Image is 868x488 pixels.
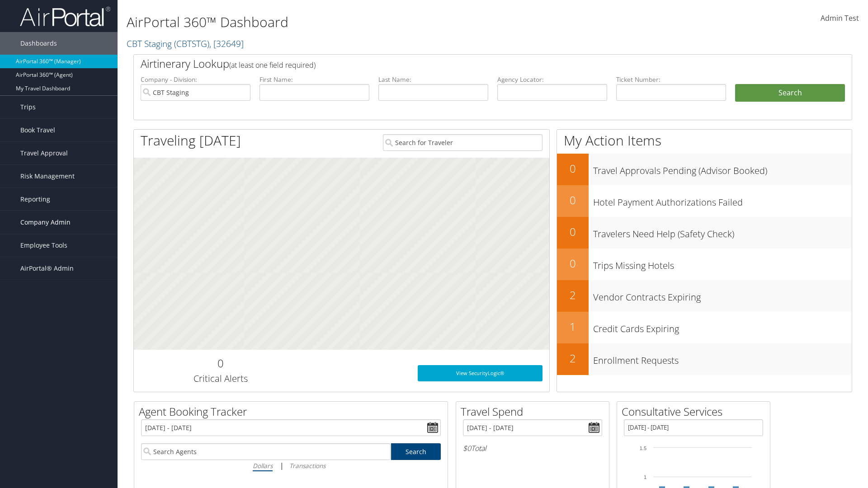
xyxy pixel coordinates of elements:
[821,13,859,23] span: Admin Test
[557,249,852,280] a: 0Trips Missing Hotels
[735,84,845,102] button: Search
[383,134,542,151] input: Search for Traveler
[378,75,488,84] label: Last Name:
[20,6,110,27] img: airportal-logo.png
[593,192,852,209] h3: Hotel Payment Authorizations Failed
[139,404,448,419] h2: Agent Booking Tracker
[20,165,75,188] span: Risk Management
[593,160,852,177] h3: Travel Approvals Pending (Advisor Booked)
[141,56,785,71] h2: Airtinerary Lookup
[557,131,852,150] h1: My Action Items
[289,461,325,470] i: Transactions
[20,211,71,234] span: Company Admin
[557,351,589,366] h2: 2
[174,38,209,50] span: ( CBTSTG )
[20,142,68,164] span: Travel Approval
[20,257,74,280] span: AirPortal® Admin
[229,60,316,70] span: (at least one field required)
[557,161,589,176] h2: 0
[20,119,55,141] span: Book Travel
[616,75,726,84] label: Ticket Number:
[593,255,852,272] h3: Trips Missing Hotels
[593,318,852,335] h3: Credit Cards Expiring
[127,38,244,50] a: CBT Staging
[557,217,852,249] a: 0Travelers Need Help (Safety Check)
[593,286,852,304] h3: Vendor Contracts Expiring
[418,365,542,381] a: View SecurityLogic®
[557,319,589,334] h2: 1
[557,312,852,343] a: 1Credit Cards Expiring
[557,192,589,208] h2: 0
[557,280,852,312] a: 2Vendor Contracts Expiring
[557,343,852,375] a: 2Enrollment Requests
[821,5,859,33] a: Admin Test
[253,461,273,470] i: Dollars
[557,185,852,217] a: 0Hotel Payment Authorizations Failed
[259,75,369,84] label: First Name:
[497,75,607,84] label: Agency Locator:
[127,13,615,32] h1: AirPortal 360™ Dashboard
[461,404,609,419] h2: Travel Spend
[141,131,241,150] h1: Traveling [DATE]
[644,474,646,480] tspan: 1
[141,356,300,371] h2: 0
[20,96,36,118] span: Trips
[463,443,602,453] h6: Total
[557,154,852,185] a: 0Travel Approvals Pending (Advisor Booked)
[593,350,852,367] h3: Enrollment Requests
[391,443,441,460] a: Search
[640,446,646,451] tspan: 1.5
[622,404,770,419] h2: Consultative Services
[209,38,244,50] span: , [ 32649 ]
[141,372,300,385] h3: Critical Alerts
[557,287,589,303] h2: 2
[141,443,391,460] input: Search Agents
[593,223,852,240] h3: Travelers Need Help (Safety Check)
[463,443,471,453] span: $0
[20,188,50,211] span: Reporting
[141,75,250,84] label: Company - Division:
[557,224,589,239] h2: 0
[20,32,57,55] span: Dashboards
[141,460,441,471] div: |
[20,234,67,257] span: Employee Tools
[557,256,589,271] h2: 0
